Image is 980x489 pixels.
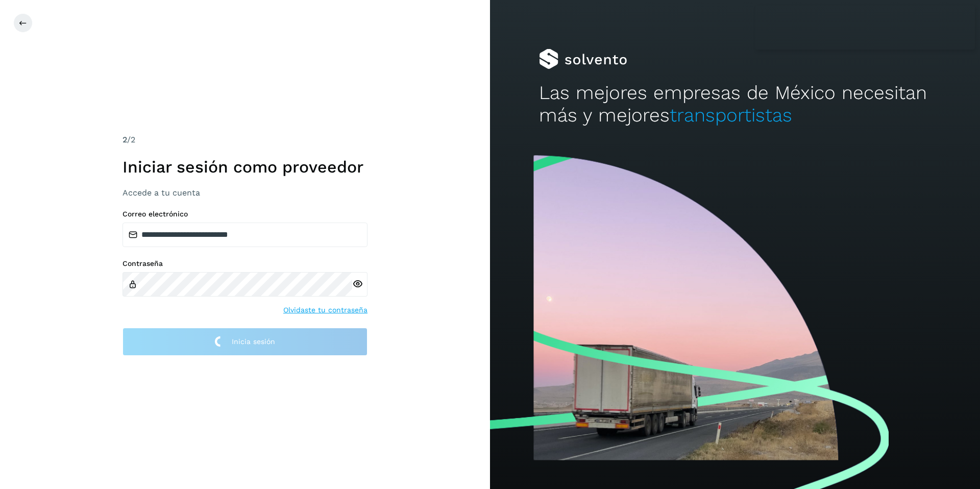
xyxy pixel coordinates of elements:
label: Contraseña [122,259,367,268]
button: Inicia sesión [122,328,367,356]
a: Olvidaste tu contraseña [283,305,367,315]
h3: Accede a tu cuenta [122,188,367,198]
span: 2 [122,135,127,144]
span: Inicia sesión [232,338,275,345]
h2: Las mejores empresas de México necesitan más y mejores [539,82,931,127]
h1: Iniciar sesión como proveedor [122,157,367,177]
div: /2 [122,134,367,146]
span: transportistas [670,104,792,126]
label: Correo electrónico [122,210,367,218]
